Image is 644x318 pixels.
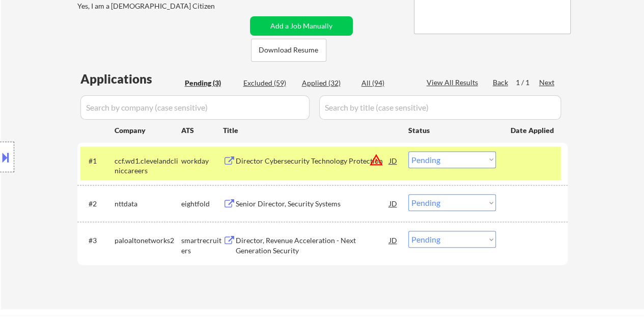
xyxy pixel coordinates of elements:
[388,194,399,213] div: JD
[77,1,249,11] div: Yes, I am a [DEMOGRAPHIC_DATA] Citizen
[181,125,223,136] div: ATS
[185,78,236,88] div: Pending (3)
[388,151,399,170] div: JD
[236,235,389,255] div: Director, Revenue Acceleration - Next Generation Security
[236,199,389,209] div: Senior Director, Security Systems
[250,16,353,36] button: Add a Job Manually
[511,125,555,136] div: Date Applied
[361,78,412,88] div: All (94)
[236,156,389,166] div: Director Cybersecurity Technology Protection
[408,121,496,139] div: Status
[493,77,509,88] div: Back
[516,77,539,88] div: 1 / 1
[251,39,326,62] button: Download Resume
[388,231,399,249] div: JD
[181,235,223,255] div: smartrecruiters
[181,199,223,209] div: eightfold
[243,78,294,88] div: Excluded (59)
[539,77,555,88] div: Next
[427,77,481,88] div: View All Results
[181,156,223,166] div: workday
[369,153,383,167] button: warning_amber
[302,78,353,88] div: Applied (32)
[223,125,399,136] div: Title
[80,95,310,120] input: Search by company (case sensitive)
[319,95,561,120] input: Search by title (case sensitive)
